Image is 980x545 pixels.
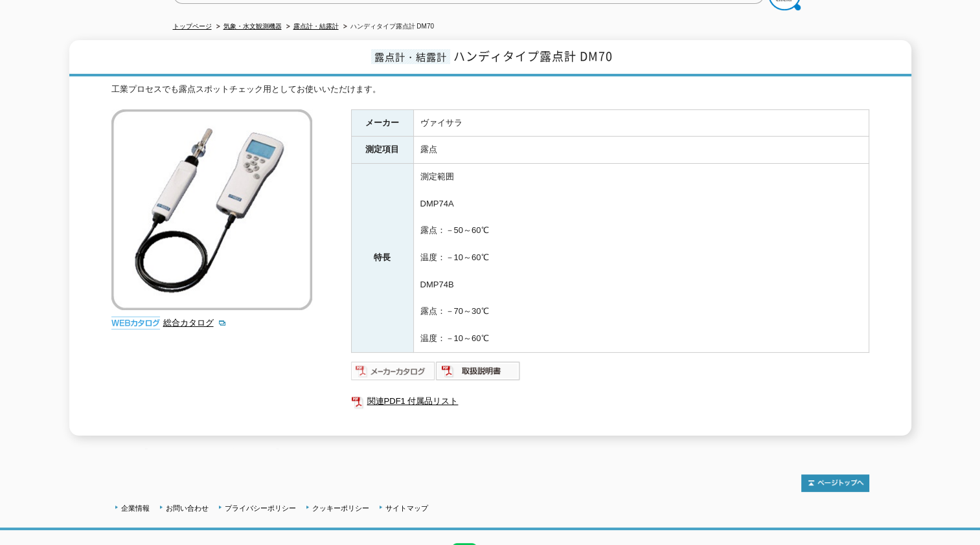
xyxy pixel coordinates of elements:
a: 気象・水文観測機器 [223,23,282,30]
th: 測定項目 [351,137,413,164]
a: メーカーカタログ [351,369,436,379]
a: お問い合わせ [166,504,209,512]
td: 露点 [413,137,869,164]
img: 取扱説明書 [436,361,521,381]
span: 露点計・結露計 [371,49,450,64]
img: メーカーカタログ [351,361,436,381]
a: 関連PDF1 付属品リスト [351,393,869,410]
a: プライバシーポリシー [225,504,296,512]
div: 工業プロセスでも露点スポットチェック用としてお使いいただけます。 [111,83,869,96]
th: 特長 [351,164,413,352]
a: トップページ [173,23,212,30]
td: 測定範囲 DMP74A 露点：－50～60℃ 温度：－10～60℃ DMP74B 露点：－70～30℃ 温度：－10～60℃ [413,164,869,352]
a: 露点計・結露計 [293,23,339,30]
td: ヴァイサラ [413,109,869,137]
a: 取扱説明書 [436,369,521,379]
a: 総合カタログ [163,318,227,328]
a: サイトマップ [385,504,428,512]
img: webカタログ [111,317,160,329]
img: ハンディタイプ露点計 DM70 [111,109,312,310]
img: トップページへ [801,474,869,492]
li: ハンディタイプ露点計 DM70 [341,20,434,34]
a: クッキーポリシー [312,504,369,512]
th: メーカー [351,109,413,137]
span: ハンディタイプ露点計 DM70 [453,47,613,65]
a: 企業情報 [121,504,150,512]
